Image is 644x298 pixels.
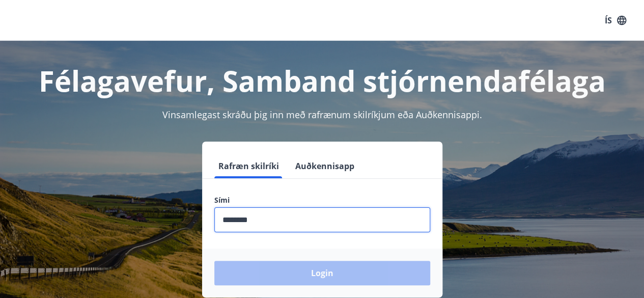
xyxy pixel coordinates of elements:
[12,61,632,100] h1: Félagavefur, Samband stjórnendafélaga
[599,11,632,30] button: ÍS
[162,109,482,121] span: Vinsamlegast skráðu þig inn með rafrænum skilríkjum eða Auðkennisappi.
[214,195,430,205] label: Sími
[291,154,358,178] button: Auðkennisapp
[214,154,283,178] button: Rafræn skilríki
